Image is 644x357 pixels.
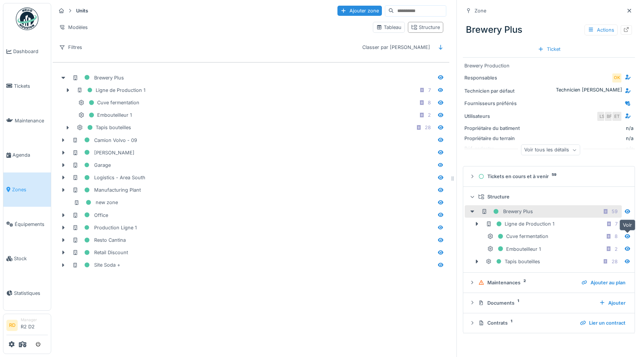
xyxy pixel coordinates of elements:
div: Camion Volvo - 09 [72,136,137,145]
div: Contrats [478,319,574,326]
div: Ticket [535,44,563,54]
div: Brewery Production [464,62,633,69]
div: Lier un contract [577,318,629,328]
div: 8 [615,233,618,240]
div: 2 [428,111,431,119]
div: Propriétaire du terrain [464,135,521,142]
span: Zones [12,186,48,193]
div: Responsables [464,74,521,81]
div: Embouteilleur 1 [487,244,541,254]
div: Brewery Plus [463,20,635,40]
div: BF [604,111,615,122]
strong: Units [73,7,91,14]
div: Tableau [376,24,401,31]
span: Dashboard [13,48,48,55]
summary: Contrats1Lier un contract [466,316,632,330]
div: Ligne de Production 1 [77,85,145,95]
div: Propriétaire du batiment [464,125,521,132]
div: Resto Cantina [72,235,126,245]
div: 8 [428,99,431,106]
div: 28 [425,124,431,131]
summary: Structure [466,190,632,204]
div: Embouteilleur 1 [78,110,132,120]
div: 7 [428,87,431,94]
div: Retail Discount [72,248,128,257]
div: Cuve fermentation [487,232,548,241]
div: OK [612,73,622,83]
div: Manufacturing Plant [72,185,141,195]
div: n/a [524,135,633,142]
div: Structure [411,24,440,31]
img: Badge_color-CXgf-gQk.svg [16,8,38,30]
div: Site Soda + [72,260,120,270]
div: [PERSON_NAME] [72,148,134,157]
a: Maintenance [3,103,51,138]
div: Cuve fermentation [78,98,139,107]
li: R2 D2 [21,317,48,333]
span: Stock [14,255,48,262]
a: Agenda [3,138,51,172]
div: Voir [620,220,635,230]
div: 28 [612,258,618,265]
div: Technicien [PERSON_NAME] [556,86,622,96]
div: n/a [626,125,633,132]
div: Ajouter zone [337,6,382,16]
span: Agenda [12,151,48,159]
div: Zone [475,7,486,14]
div: Office [72,211,108,220]
div: Structure [478,193,626,200]
a: Dashboard [3,34,51,69]
div: ET [612,111,622,122]
a: Zones [3,172,51,207]
div: new zone [74,198,118,207]
summary: Documents1Ajouter [466,296,632,310]
div: Brewery Plus [72,73,124,82]
div: Production Ligne 1 [72,223,137,232]
summary: Tickets en cours et à venir59 [466,169,632,183]
a: Stock [3,241,51,276]
div: Classer par [PERSON_NAME] [359,42,433,53]
div: 7 [615,220,618,227]
div: Technicien par défaut [464,87,521,95]
div: Documents [478,299,593,307]
div: LS [597,111,607,122]
span: Équipements [15,221,48,228]
div: Filtres [56,42,85,53]
a: Statistiques [3,276,51,311]
div: Tapis bouteilles [77,123,131,132]
div: Utilisateurs [464,113,521,120]
div: 59 [612,208,618,215]
div: Tapis bouteilles [486,257,540,266]
summary: Maintenances2Ajouter au plan [466,276,632,290]
div: Maintenances [478,279,575,286]
span: Maintenance [15,117,48,124]
div: 2 [615,246,618,253]
div: Actions [584,24,618,35]
a: RD ManagerR2 D2 [6,317,48,335]
div: Ajouter au plan [578,278,629,288]
div: Ligne de Production 1 [486,219,554,229]
span: Tickets [14,82,48,90]
li: RD [6,320,18,331]
div: Fournisseurs préférés [464,100,521,107]
a: Équipements [3,207,51,241]
div: Garage [72,160,111,170]
div: Manager [21,317,48,323]
div: Modèles [56,22,91,33]
div: Ajouter [596,298,629,308]
div: Brewery Plus [481,207,533,216]
div: Tickets en cours et à venir [478,173,626,180]
span: Statistiques [14,290,48,297]
div: Voir tous les détails [521,145,580,156]
a: Tickets [3,69,51,104]
div: Logistics - Area South [72,173,145,182]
